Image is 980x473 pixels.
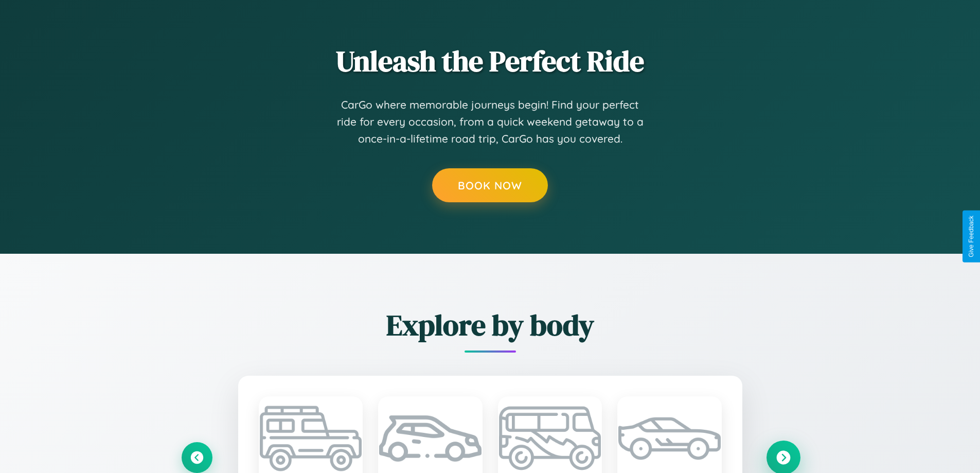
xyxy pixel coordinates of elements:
[432,168,548,202] button: Book Now
[182,305,799,345] h2: Explore by body
[336,96,645,148] p: CarGo where memorable journeys begin! Find your perfect ride for every occasion, from a quick wee...
[968,216,975,257] div: Give Feedback
[182,41,799,81] h2: Unleash the Perfect Ride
